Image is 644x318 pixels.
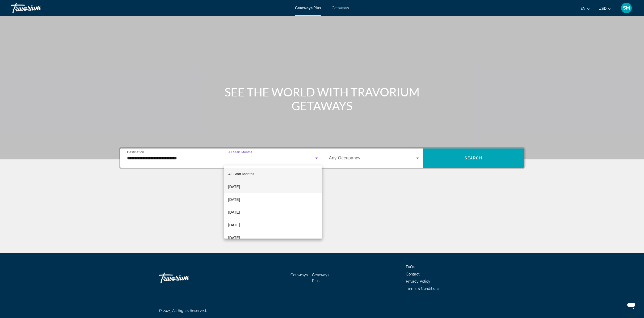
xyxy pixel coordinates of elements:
span: [DATE] [228,235,240,241]
span: [DATE] [228,222,240,228]
span: [DATE] [228,196,240,203]
iframe: Button to launch messaging window [623,297,640,314]
span: [DATE] [228,184,240,190]
span: All Start Months [228,172,255,176]
span: [DATE] [228,209,240,215]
